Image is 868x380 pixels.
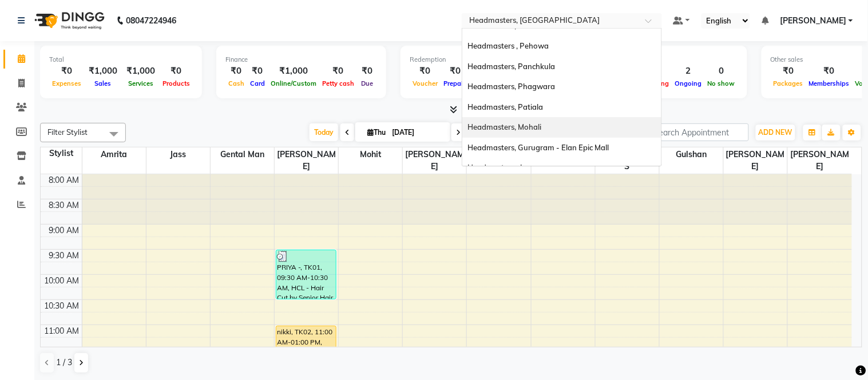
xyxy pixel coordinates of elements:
div: Finance [225,55,377,65]
span: Headmasters, Phagwara [468,82,556,91]
span: [PERSON_NAME] [275,147,338,174]
div: ₹0 [357,65,377,78]
span: Today [310,123,338,141]
span: Memberships [806,79,853,87]
div: ₹0 [319,65,357,78]
div: Appointment [596,55,738,65]
div: ₹0 [160,65,193,78]
div: ₹1,000 [268,65,319,78]
span: Filter Stylist [47,127,88,137]
b: 08047224946 [126,5,176,37]
div: Stylist [41,147,82,159]
span: Thu [364,128,389,137]
input: Search Appointment [649,123,749,141]
div: ₹1,000 [122,65,160,78]
div: ₹1,000 [84,65,122,78]
span: [PERSON_NAME] [780,15,846,27]
div: 2 [672,65,705,78]
img: logo [29,5,108,37]
div: ₹0 [771,65,806,78]
span: Due [358,79,376,87]
span: Online/Custom [268,79,319,87]
div: ₹0 [247,65,268,78]
span: Headmasters, Malerkotla [468,21,556,30]
input: 2025-09-04 [389,124,446,141]
span: Headmasters, Gurugram - Elan Epic Mall [468,143,609,152]
div: 0 [705,65,738,78]
span: Gental Man [211,147,274,162]
span: [PERSON_NAME] [724,147,787,174]
div: ₹0 [225,65,247,78]
span: Headmasters, Patiala [468,102,544,111]
span: Sales [92,79,114,87]
div: Total [49,55,193,65]
span: 1 / 3 [56,357,72,369]
ng-dropdown-panel: Options list [462,28,662,166]
button: ADD NEW [756,125,795,141]
div: 9:00 AM [47,225,82,237]
div: 8:00 AM [47,174,82,186]
div: ₹0 [49,65,84,78]
span: [PERSON_NAME] [788,147,852,174]
span: Packages [771,79,806,87]
span: Cash [225,79,247,87]
span: Jass [146,147,210,162]
div: 8:30 AM [47,199,82,211]
div: ₹0 [441,65,470,78]
div: Redemption [410,55,564,65]
div: 10:00 AM [42,275,82,287]
span: Petty cash [319,79,357,87]
span: Headmasters , Pehowa [468,41,549,50]
span: [PERSON_NAME] [403,147,466,174]
span: Headmasters, Panchkula [468,62,556,71]
span: ADD NEW [759,128,792,137]
div: PRIYA -, TK01, 09:30 AM-10:30 AM, HCL - Hair Cut by Senior Hair Stylist [276,250,336,299]
span: Card [247,79,268,87]
span: Headmasters, Mohali [468,122,542,131]
div: ₹0 [410,65,441,78]
span: No show [705,79,738,87]
span: Voucher [410,79,441,87]
span: Services [125,79,156,87]
span: Prepaid [441,79,470,87]
span: Ongoing [672,79,705,87]
div: ₹0 [806,65,853,78]
span: Amrita [82,147,146,162]
div: 9:30 AM [47,250,82,262]
span: Expenses [49,79,84,87]
span: Mohit [339,147,402,162]
span: Products [160,79,193,87]
div: 10:30 AM [42,300,82,312]
span: Headmasters , Jagraon [468,163,548,172]
div: 11:00 AM [42,325,82,337]
span: Gulshan [660,147,723,162]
